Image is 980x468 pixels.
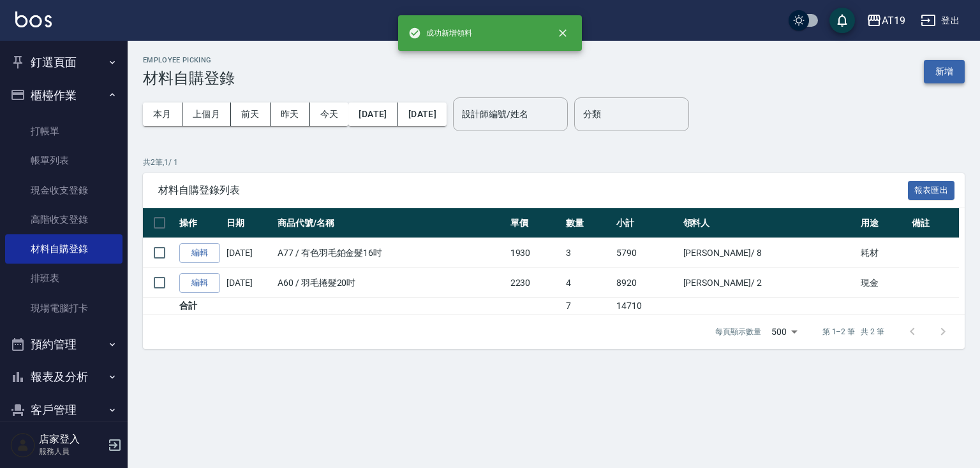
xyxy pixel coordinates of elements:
[39,446,104,457] p: 服務人員
[408,27,472,39] span: 成功新增領料
[143,69,235,87] h3: 材料自購登錄
[5,146,122,175] a: 帳單列表
[563,208,613,238] th: 數量
[274,208,507,238] th: 商品代號/名稱
[908,181,955,201] button: 報表匯出
[829,8,855,33] button: save
[5,117,122,146] a: 打帳單
[231,103,271,126] button: 前天
[5,176,122,205] a: 現金收支登錄
[613,268,679,298] td: 8920
[715,326,761,337] p: 每頁顯示數量
[507,268,563,298] td: 2230
[908,183,955,195] a: 報表匯出
[274,238,507,268] td: A77 / 有色羽毛鉑金髮16吋
[5,46,122,79] button: 釘選頁面
[143,103,182,126] button: 本月
[613,238,679,268] td: 5790
[857,268,908,298] td: 現金
[680,238,858,268] td: [PERSON_NAME] / 8
[158,184,908,197] span: 材料自購登錄列表
[613,298,679,315] td: 14710
[680,208,858,238] th: 領料人
[176,208,223,238] th: 操作
[857,238,908,268] td: 耗材
[15,11,52,27] img: Logo
[182,103,231,126] button: 上個月
[882,13,905,29] div: AT19
[179,273,220,293] a: 編輯
[909,208,959,238] th: 備註
[5,79,122,112] button: 櫃檯作業
[143,157,965,168] p: 共 2 筆, 1 / 1
[5,264,122,293] a: 排班表
[563,298,613,315] td: 7
[549,19,577,47] button: close
[857,208,908,238] th: 用途
[861,8,910,34] button: AT19
[310,103,349,126] button: 今天
[10,432,36,458] img: Person
[924,60,965,83] button: 新增
[176,298,223,315] td: 合計
[5,205,122,234] a: 高階收支登錄
[680,268,858,298] td: [PERSON_NAME] / 2
[5,328,122,361] button: 預約管理
[143,56,235,64] h2: Employee Picking
[223,268,274,298] td: [DATE]
[223,238,274,268] td: [DATE]
[5,394,122,427] button: 客戶管理
[179,243,220,263] a: 編輯
[274,268,507,298] td: A60 / 羽毛捲髮20吋
[563,268,613,298] td: 4
[507,208,563,238] th: 單價
[348,103,397,126] button: [DATE]
[5,294,122,323] a: 現場電腦打卡
[223,208,274,238] th: 日期
[5,234,122,264] a: 材料自購登錄
[822,326,884,337] p: 第 1–2 筆 共 2 筆
[507,238,563,268] td: 1930
[398,103,447,126] button: [DATE]
[5,360,122,394] button: 報表及分析
[39,433,104,446] h5: 店家登入
[766,315,802,349] div: 500
[613,208,679,238] th: 小計
[924,65,965,77] a: 新增
[271,103,310,126] button: 昨天
[563,238,613,268] td: 3
[916,9,965,32] button: 登出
